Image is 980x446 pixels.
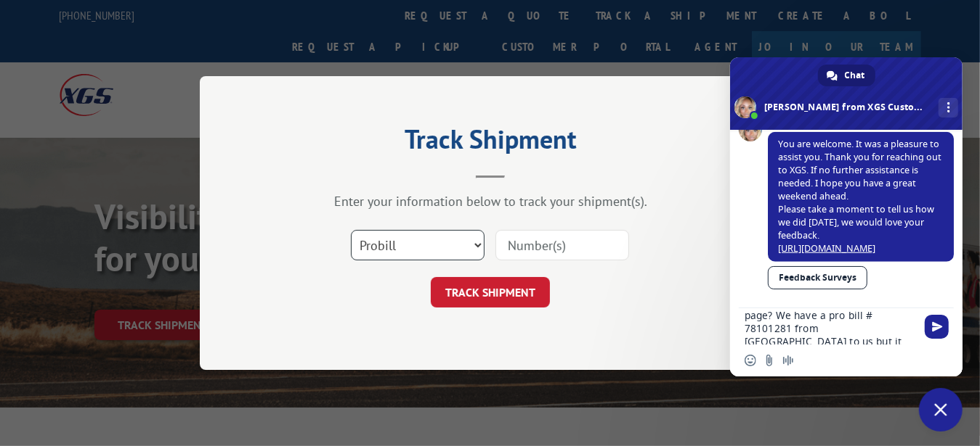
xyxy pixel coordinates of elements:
[745,355,756,366] span: Insert an emoji
[778,242,875,255] a: [URL][DOMAIN_NAME]
[925,315,949,339] span: Send
[782,355,794,366] span: Audio message
[845,65,865,86] span: Chat
[272,193,708,210] div: Enter your information below to track your shipment(s).
[431,277,550,307] button: TRACK SHIPMENT
[272,129,708,157] h2: Track Shipment
[919,388,963,431] a: Close chat
[778,138,941,255] span: You are welcome. It was a pleasure to assist you. Thank you for reaching out to XGS. If no furthe...
[745,308,919,344] textarea: Compose your message...
[768,266,867,289] a: Feedback Surveys
[764,355,775,366] span: Send a file
[818,65,875,86] a: Chat
[495,230,629,260] input: Number(s)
